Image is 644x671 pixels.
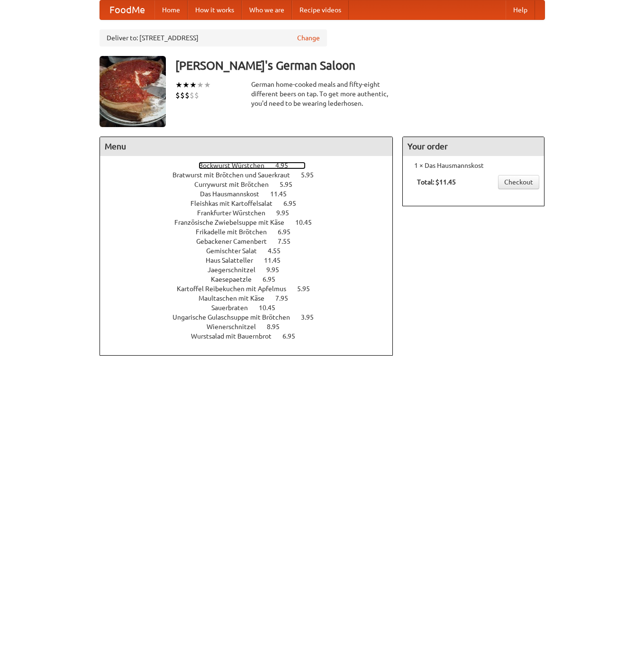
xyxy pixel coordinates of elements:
[267,323,289,331] span: 8.95
[197,209,275,217] span: Frankfurter Würstchen
[278,228,300,236] span: 6.95
[175,56,545,75] h3: [PERSON_NAME]'s German Saloon
[297,285,319,293] span: 5.95
[175,90,180,101] li: $
[263,276,285,283] span: 6.95
[292,0,349,19] a: Recipe videos
[211,276,261,283] span: Kaesepaetzle
[295,219,321,226] span: 10.45
[275,294,298,302] span: 7.95
[100,29,327,46] div: Deliver to: [STREET_ADDRESS]
[206,257,298,264] a: Haus Salatteller 11.45
[172,171,331,179] a: Bratwurst mit Brötchen und Sauerkraut 5.95
[191,332,281,340] span: Wurstsalad mit Bauernbrot
[264,257,290,264] span: 11.45
[174,219,294,226] span: Französische Zwiebelsuppe mit Käse
[301,171,323,179] span: 5.95
[268,247,290,255] span: 4.55
[180,90,185,101] li: $
[174,219,329,226] a: Französische Zwiebelsuppe mit Käse 10.45
[196,238,276,245] span: Gebackener Camenbert
[190,200,314,207] a: Fleishkas mit Kartoffelsalat 6.95
[259,304,285,312] span: 10.45
[208,266,265,274] span: Jaegerschnitzel
[280,181,302,188] span: 5.95
[282,332,305,340] span: 6.95
[194,90,199,101] li: $
[200,190,269,198] span: Das Hausmannskost
[266,266,289,274] span: 9.95
[100,137,393,156] h4: Menu
[206,247,266,255] span: Gemischter Salat
[172,313,299,321] span: Ungarische Gulaschsuppe mit Brötchen
[190,90,194,101] li: $
[283,200,306,207] span: 6.95
[190,200,282,207] span: Fleishkas mit Kartoffelsalat
[276,209,299,217] span: 9.95
[188,0,242,19] a: How it works
[211,304,293,312] a: Sauerbraten 10.45
[207,323,265,331] span: Wienerschnitzel
[199,294,274,302] span: Maultaschen mit Käse
[408,161,539,170] li: 1 × Das Hausmannskost
[172,313,331,321] a: Ungarische Gulaschsuppe mit Brötchen 3.95
[211,304,257,312] span: Sauerbraten
[182,80,190,90] li: ★
[206,247,298,255] a: Gemischter Salat 4.55
[194,181,310,188] a: Currywurst mit Brötchen 5.95
[190,80,197,90] li: ★
[100,0,154,19] a: FoodMe
[506,0,535,19] a: Help
[275,162,298,169] span: 4.95
[185,90,190,101] li: $
[194,181,278,188] span: Currywurst mit Brötchen
[208,266,297,274] a: Jaegerschnitzel 9.95
[200,190,304,198] a: Das Hausmannskost 11.45
[199,162,306,169] a: Bockwurst Würstchen 4.95
[197,80,204,90] li: ★
[199,162,274,169] span: Bockwurst Würstchen
[177,285,296,293] span: Kartoffel Reibekuchen mit Apfelmus
[199,294,306,302] a: Maultaschen mit Käse 7.95
[207,323,297,331] a: Wienerschnitzel 8.95
[175,80,182,90] li: ★
[100,56,166,127] img: angular.jpg
[498,175,539,189] a: Checkout
[403,137,544,156] h4: Your order
[242,0,292,19] a: Who we are
[172,171,299,179] span: Bratwurst mit Brötchen und Sauerkraut
[297,33,320,43] a: Change
[204,80,211,90] li: ★
[191,332,313,340] a: Wurstsalad mit Bauernbrot 6.95
[196,228,276,236] span: Frikadelle mit Brötchen
[278,238,300,245] span: 7.55
[154,0,188,19] a: Home
[251,80,393,108] div: German home-cooked meals and fifty-eight different beers on tap. To get more authentic, you'd nee...
[196,228,308,236] a: Frikadelle mit Brötchen 6.95
[301,313,323,321] span: 3.95
[211,276,293,283] a: Kaesepaetzle 6.95
[197,209,307,217] a: Frankfurter Würstchen 9.95
[206,257,263,264] span: Haus Salatteller
[270,190,296,198] span: 11.45
[196,238,308,245] a: Gebackener Camenbert 7.55
[177,285,327,293] a: Kartoffel Reibekuchen mit Apfelmus 5.95
[417,178,456,186] b: Total: $11.45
